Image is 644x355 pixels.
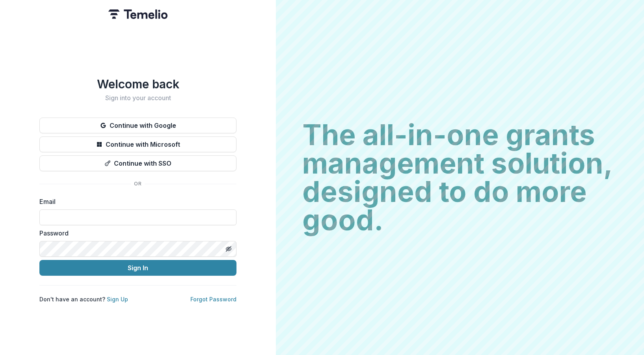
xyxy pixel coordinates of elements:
[39,77,236,91] h1: Welcome back
[107,296,128,303] a: Sign Up
[108,9,168,19] img: Temelio
[39,197,232,206] label: Email
[39,155,236,171] button: Continue with SSO
[39,260,236,276] button: Sign In
[222,243,235,255] button: Toggle password visibility
[39,228,232,238] label: Password
[190,296,236,303] a: Forgot Password
[39,136,236,152] button: Continue with Microsoft
[39,118,236,133] button: Continue with Google
[39,295,128,303] p: Don't have an account?
[39,94,236,102] h2: Sign into your account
